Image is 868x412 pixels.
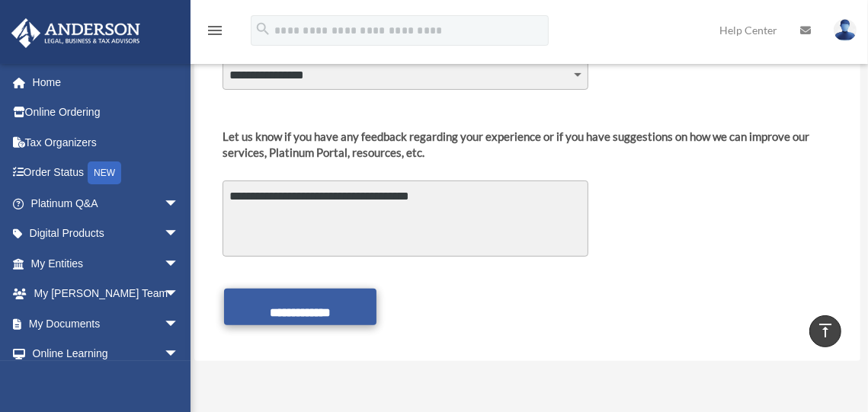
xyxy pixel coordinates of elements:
a: My Entitiesarrow_drop_down [11,248,202,279]
span: arrow_drop_down [164,188,194,219]
a: Online Ordering [11,97,202,128]
a: Platinum Q&Aarrow_drop_down [11,188,202,219]
img: User Pic [834,19,857,41]
span: arrow_drop_down [164,308,194,340]
span: arrow_drop_down [164,279,194,310]
img: Anderson Advisors Platinum Portal [7,18,145,48]
a: My Documentsarrow_drop_down [11,308,202,339]
a: Order StatusNEW [11,158,202,189]
a: Digital Productsarrow_drop_down [11,219,202,249]
div: Let us know if you have any feedback regarding your experience or if you have suggestions on how ... [223,129,832,161]
span: arrow_drop_down [164,339,194,370]
span: arrow_drop_down [164,219,194,250]
a: My [PERSON_NAME] Teamarrow_drop_down [11,279,202,309]
a: Tax Organizers [11,127,202,158]
a: menu [206,27,224,40]
a: Home [11,67,202,97]
div: NEW [88,161,121,184]
span: arrow_drop_down [164,248,194,279]
i: menu [206,21,224,40]
a: Online Learningarrow_drop_down [11,339,202,369]
i: vertical_align_top [816,321,834,340]
a: vertical_align_top [809,315,841,347]
i: search [255,21,271,37]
